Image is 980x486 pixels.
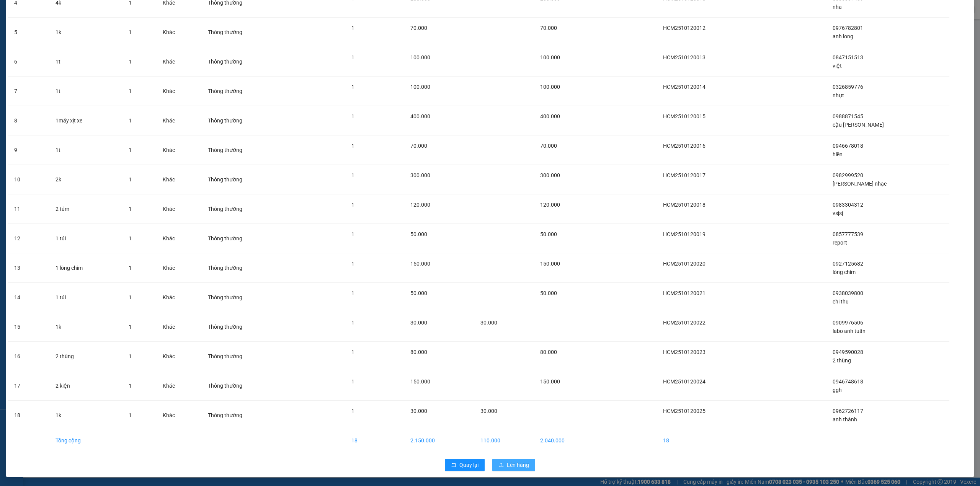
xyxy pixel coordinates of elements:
span: 1 [351,172,354,178]
td: Thông thường [202,106,288,135]
span: HCM2510120020 [663,261,706,267]
span: 150.000 [410,378,430,385]
span: 0946678018 [833,143,863,149]
td: 16 [8,342,49,371]
td: Thông thường [202,342,288,371]
span: 150.000 [540,378,560,385]
span: việt [833,63,842,69]
span: labo anh tuấn [833,328,866,334]
td: Khác [157,135,202,165]
td: Thông thường [202,135,288,165]
span: 0982999520 [833,172,863,178]
td: 5 [8,18,49,47]
td: 2.150.000 [404,430,475,451]
span: 50.000 [410,290,427,296]
span: HCM2510120019 [663,231,706,237]
span: 30.000 [480,320,497,326]
span: 120.000 [540,202,560,208]
span: 120.000 [410,202,430,208]
td: 6 [8,47,49,77]
span: HCM2510120018 [663,202,706,208]
span: 1 [129,206,132,212]
td: Khác [157,194,202,224]
td: 8 [8,106,49,135]
span: 100.000 [540,54,560,60]
span: chi thu [833,298,849,305]
span: 0962726117 [833,408,863,414]
span: HCM2510120016 [663,143,706,149]
span: 70.000 [410,25,427,31]
span: HCM2510120017 [663,172,706,178]
span: Lên hàng [507,461,529,469]
td: Thông thường [202,312,288,342]
span: 0976782801 [833,25,863,31]
span: 150.000 [410,261,430,267]
span: 400.000 [410,113,430,119]
span: 0326859776 [833,84,863,90]
span: 50.000 [410,231,427,237]
span: 0988871545 [833,113,863,119]
span: [PERSON_NAME] nhạc [833,181,887,187]
span: upload [498,462,504,468]
span: 0857777539 [833,231,863,237]
td: 2.040.000 [534,430,602,451]
td: 1t [49,77,122,106]
td: Khác [157,224,202,253]
span: 80.000 [410,349,427,355]
span: HCM2510120021 [663,290,706,296]
td: 1 túi [49,224,122,253]
span: 0909976506 [833,320,863,326]
td: 1t [49,135,122,165]
span: 150.000 [540,261,560,267]
td: 2 túm [49,194,122,224]
td: Khác [157,77,202,106]
td: 110.000 [474,430,534,451]
span: 1 [351,261,354,267]
td: Thông thường [202,18,288,47]
span: anh long [833,33,853,39]
td: Khác [157,253,202,283]
span: 70.000 [410,143,427,149]
td: Tổng cộng [49,430,122,451]
span: 1 [129,383,132,389]
td: 1máy xịt xe [49,106,122,135]
span: 0938039800 [833,290,863,296]
td: 9 [8,135,49,165]
td: Thông thường [202,77,288,106]
span: 400.000 [540,113,560,119]
span: 1 [129,59,132,65]
td: 1 túi [49,283,122,312]
span: 50.000 [540,290,557,296]
td: 10 [8,165,49,194]
td: 18 [657,430,758,451]
span: 300.000 [410,172,430,178]
span: 0946748618 [833,378,863,385]
span: report [833,240,847,246]
td: Khác [157,18,202,47]
td: 1t [49,47,122,77]
td: Khác [157,342,202,371]
span: anh thành [833,416,857,422]
span: 1 [351,290,354,296]
span: 100.000 [410,84,430,90]
span: 1 [351,143,354,149]
span: 1 [351,25,354,31]
span: nha [833,4,842,10]
td: 12 [8,224,49,253]
span: hiền [833,151,843,157]
span: 0949590028 [833,349,863,355]
span: ggh [833,387,842,393]
span: 2 thùng [833,357,851,364]
td: 14 [8,283,49,312]
span: 30.000 [480,408,497,414]
td: 7 [8,77,49,106]
span: 1 [351,54,354,60]
span: 300.000 [540,172,560,178]
td: Thông thường [202,224,288,253]
span: HCM2510120012 [663,25,706,31]
span: 1 [129,176,132,183]
span: 1 [129,324,132,330]
td: Khác [157,401,202,430]
td: 1 lòng chim [49,253,122,283]
button: rollbackQuay lại [445,459,485,471]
